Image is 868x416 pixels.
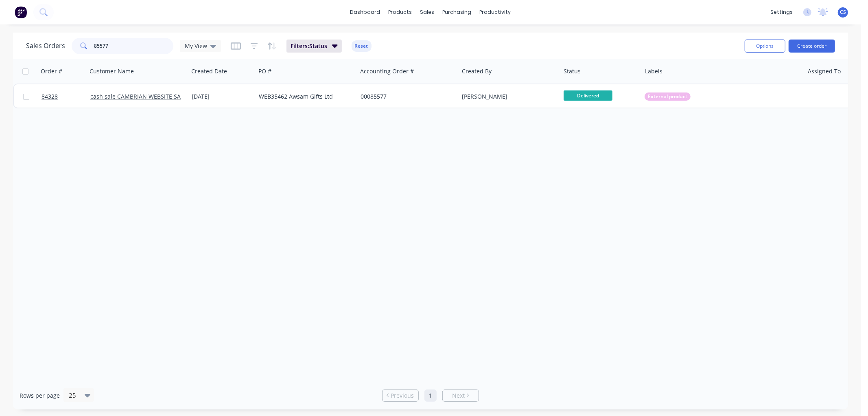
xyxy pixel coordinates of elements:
span: Previous [391,392,414,400]
span: 84328 [42,92,58,101]
div: PO # [258,67,271,75]
a: 84328 [42,84,90,109]
button: External product [645,92,691,101]
div: productivity [476,6,515,18]
span: External product [648,92,687,101]
button: Options [745,40,785,53]
div: Status [564,67,581,75]
div: WEB35462 Awsam Gifts Ltd [259,92,349,101]
button: Filters:Status [286,40,342,53]
span: CS [840,9,846,16]
div: Assigned To [808,67,841,75]
div: purchasing [439,6,476,18]
div: sales [416,6,439,18]
span: My View [185,42,207,50]
span: Rows per page [20,392,60,400]
a: Next page [443,392,479,400]
div: Customer Name [90,67,134,75]
a: cash sale CAMBRIAN WEBSITE SALES [90,92,190,100]
div: Accounting Order # [360,67,414,75]
div: 00085577 [361,92,451,101]
a: dashboard [346,6,385,18]
button: Reset [352,40,372,52]
div: Order # [41,67,62,75]
div: Created Date [191,67,227,75]
div: products [385,6,416,18]
div: [PERSON_NAME] [462,92,552,101]
div: settings [766,6,797,18]
div: [DATE] [192,92,252,101]
div: Labels [645,67,662,75]
button: Create order [789,40,835,53]
span: Delivered [564,90,612,101]
a: Page 1 is your current page [424,390,437,402]
div: Created By [462,67,492,75]
img: Factory [15,6,27,18]
h1: Sales Orders [26,42,65,50]
input: Search... [94,38,174,54]
ul: Pagination [379,390,482,402]
span: Next [452,392,465,400]
a: Previous page [383,392,418,400]
span: Filters: Status [291,42,327,50]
